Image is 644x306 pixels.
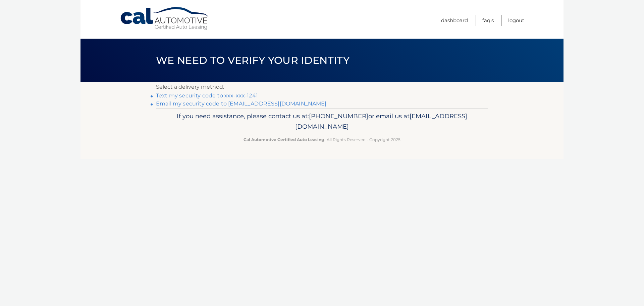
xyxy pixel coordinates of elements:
p: Select a delivery method: [156,82,488,92]
a: Text my security code to xxx-xxx-1241 [156,92,258,99]
span: [PHONE_NUMBER] [309,112,368,120]
strong: Cal Automotive Certified Auto Leasing [244,137,324,142]
a: Logout [508,15,524,26]
span: We need to verify your identity [156,54,350,67]
a: Email my security code to [EMAIL_ADDRESS][DOMAIN_NAME] [156,100,327,107]
a: FAQ's [482,15,494,26]
p: - All Rights Reserved - Copyright 2025 [160,136,484,143]
a: Cal Automotive [120,7,210,31]
a: Dashboard [441,15,468,26]
p: If you need assistance, please contact us at: or email us at [160,111,484,132]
